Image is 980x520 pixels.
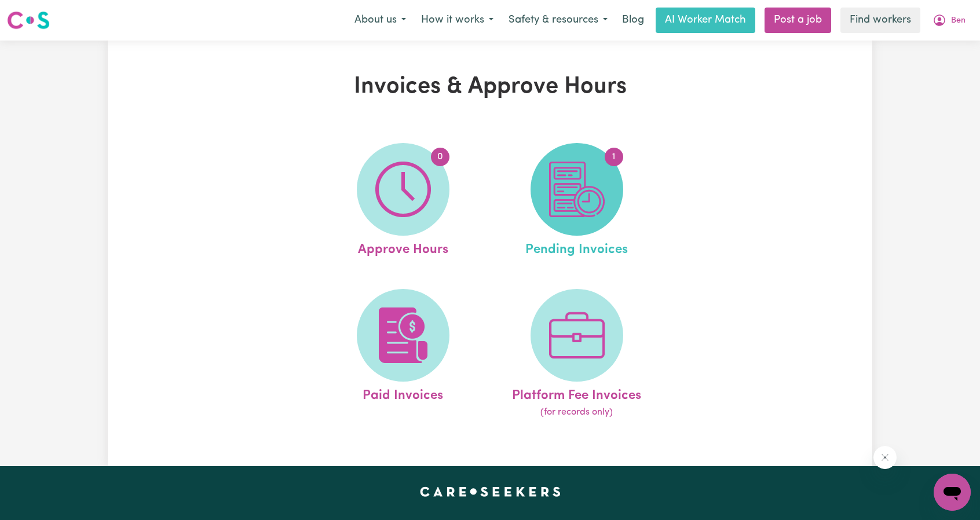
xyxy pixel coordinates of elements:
a: Blog [615,8,651,33]
img: Careseekers logo [7,10,50,31]
span: 1 [605,148,623,166]
h1: Invoices & Approve Hours [242,73,738,101]
button: Safety & resources [501,8,615,32]
a: AI Worker Match [656,8,755,33]
span: (for records only) [540,405,613,419]
iframe: Close message [873,446,897,469]
span: Need any help? [7,8,70,17]
button: My Account [925,8,973,32]
a: Platform Fee Invoices(for records only) [493,289,660,420]
iframe: Button to launch messaging window [934,474,971,511]
a: Pending Invoices [493,143,660,260]
a: Post a job [765,8,831,33]
a: Paid Invoices [320,289,487,420]
span: Paid Invoices [363,382,443,406]
button: How it works [414,8,501,32]
a: Careseekers logo [7,7,50,34]
button: About us [347,8,414,32]
span: Platform Fee Invoices [512,382,641,406]
span: Approve Hours [358,236,448,260]
span: 0 [431,148,449,166]
a: Find workers [840,8,920,33]
a: Careseekers home page [420,487,561,496]
span: Pending Invoices [525,236,628,260]
a: Approve Hours [320,143,487,260]
span: Ben [951,14,966,27]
